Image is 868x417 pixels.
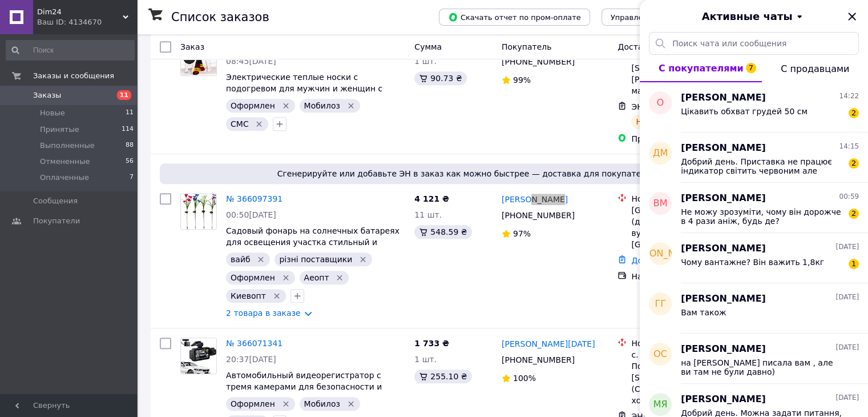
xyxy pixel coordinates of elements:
[631,205,748,250] div: [GEOGRAPHIC_DATA], №31 (до 30 кг на одне місце): вул. Героїв оборони [GEOGRAPHIC_DATA], 52
[414,370,471,383] div: 255.10 ₴
[611,13,700,22] span: Управление статусами
[640,183,868,233] button: ВМ[PERSON_NAME]00:59Не можу зрозуміти, чому він дорожче в 4 рази аніж, будь де?2
[226,355,276,364] span: 20:37[DATE]
[180,193,217,230] a: Фото товару
[653,348,667,361] span: ОС
[226,194,282,203] a: № 366097391
[33,90,61,101] span: Заказы
[226,371,402,403] a: Автомобильный видеорегистратор с тремя камерами для безопасности и контроля на дороге Full HD 108...
[839,142,859,151] span: 14:15
[279,255,352,264] span: різні поставщики
[631,271,748,282] div: Наложенный платеж
[631,256,685,265] a: Добавить ЭН
[640,133,868,183] button: ДМ[PERSON_NAME]14:15Добрий день. Приставка не працює індикатор світить червоним але приставка не ...
[513,75,531,85] span: 99%
[414,355,437,364] span: 1 шт.
[126,108,134,118] span: 11
[681,308,726,317] span: Вам також
[681,142,766,155] span: [PERSON_NAME]
[414,194,449,203] span: 4 121 ₴
[130,173,134,183] span: 7
[849,209,859,219] span: 2
[231,255,251,264] span: вайб
[672,9,836,24] button: Активные чаты
[272,291,281,300] svg: Удалить метку
[839,91,859,101] span: 14:22
[762,55,868,82] button: С продавцами
[226,73,402,116] a: Электрические теплые носки с подогревом для мужчин и женщин с аккумулятором для активного отдыха ...
[37,17,137,27] div: Ваш ID: 4134670
[414,210,442,219] span: 11 шт.
[33,196,78,206] span: Сообщения
[631,133,748,145] div: Пром-оплата
[681,192,766,205] span: [PERSON_NAME]
[746,63,756,73] span: 7
[681,157,843,175] span: Добрий день. Приставка не працює індикатор світить червоним але приставка не працює як повернути ...
[281,399,290,408] svg: Удалить метку
[657,97,664,110] span: О
[631,51,748,97] div: Изюм, Почтомат №46969: [STREET_ADDRESS][PERSON_NAME] (Возле магазина "Гастрономчик")
[181,338,216,374] img: Фото товару
[681,107,808,116] span: Цікавить обхват грудей 50 см
[226,339,282,348] a: № 366071341
[849,259,859,269] span: 1
[835,292,859,302] span: [DATE]
[631,338,748,349] div: Нова Пошта
[653,197,668,210] span: ВМ
[231,399,275,408] span: Оформлен
[649,32,859,55] input: Поиск чата или сообщения
[631,193,748,205] div: Нова Пошта
[835,343,859,352] span: [DATE]
[502,57,575,66] span: [PHONE_NUMBER]
[835,242,859,252] span: [DATE]
[304,399,340,408] span: Мобилоз
[631,115,734,129] div: На пути к получателю
[513,229,531,238] span: 97%
[304,101,340,110] span: Мобилоз
[40,125,79,135] span: Принятые
[226,226,399,270] a: Садовый фонарь на солнечных батареях для освещения участка стильный и автономный с цветным свечен...
[164,168,843,179] span: Сгенерируйте или добавьте ЭН в заказ как можно быстрее — доставка для покупателя будет бесплатной
[6,40,135,61] input: Поиск
[171,10,269,24] h1: Список заказов
[414,225,471,239] div: 548.59 ₴
[255,119,264,129] svg: Удалить метку
[256,255,265,264] svg: Удалить метку
[681,91,766,105] span: [PERSON_NAME]
[126,141,134,151] span: 88
[281,101,290,110] svg: Удалить метку
[653,398,668,411] span: МЯ
[681,292,766,306] span: [PERSON_NAME]
[502,42,552,51] span: Покупатель
[502,211,575,220] span: [PHONE_NUMBER]
[845,10,859,23] button: Закрыть
[655,298,666,311] span: ГГ
[37,7,123,17] span: Dim24
[681,393,766,406] span: [PERSON_NAME]
[40,157,90,167] span: Отмененные
[439,9,590,26] button: Скачать отчет по пром-оплате
[849,158,859,169] span: 2
[226,57,276,66] span: 08:45[DATE]
[40,108,65,118] span: Новые
[181,194,216,229] img: Фото товару
[226,308,301,318] a: 2 товара в заказе
[231,119,249,129] span: СМС
[640,334,868,384] button: ОС[PERSON_NAME][DATE]на [PERSON_NAME] писала вам , але ви там не були давно)
[513,374,536,383] span: 100%
[502,194,568,205] a: [PERSON_NAME]
[414,71,466,85] div: 90.73 ₴
[681,343,766,356] span: [PERSON_NAME]
[681,242,766,255] span: [PERSON_NAME]
[640,55,762,82] button: С покупателями7
[681,258,824,267] span: Чому вантажне? Він важить 1,8кг
[448,12,581,22] span: Скачать отчет по пром-оплате
[835,393,859,403] span: [DATE]
[702,9,793,24] span: Активные чаты
[122,125,134,135] span: 114
[502,338,595,350] a: [PERSON_NAME][DATE]
[33,216,80,226] span: Покупатели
